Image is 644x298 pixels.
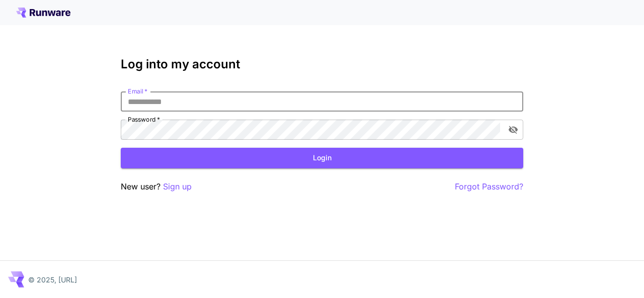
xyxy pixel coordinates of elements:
button: Login [121,148,523,168]
button: Sign up [163,180,192,193]
label: Password [128,115,160,124]
button: toggle password visibility [504,121,522,139]
h3: Log into my account [121,57,523,71]
label: Email [128,87,147,95]
p: New user? [121,180,192,193]
p: © 2025, [URL] [28,274,77,285]
button: Forgot Password? [455,180,523,193]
